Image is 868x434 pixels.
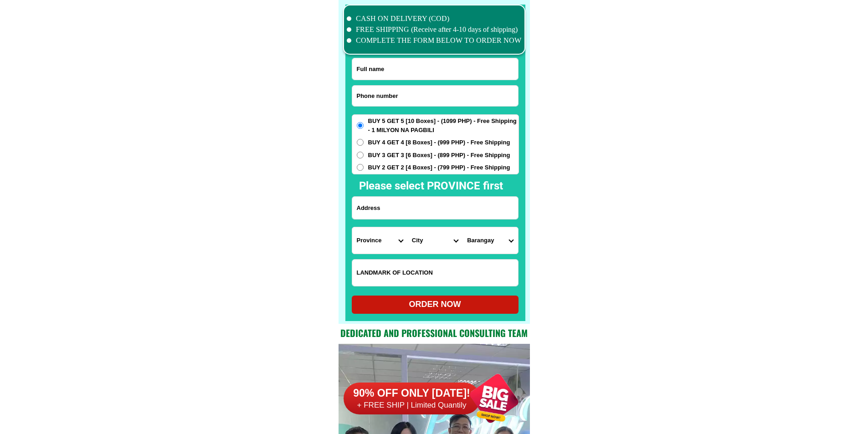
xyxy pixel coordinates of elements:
h6: 90% OFF ONLY [DATE]! [344,387,480,400]
h2: Dedicated and professional consulting team [339,326,530,340]
select: Select province [352,227,407,254]
li: CASH ON DELIVERY (COD) [347,13,522,24]
input: Input full_name [352,58,518,80]
input: BUY 2 GET 2 [4 Boxes] - (799 PHP) - Free Shipping [357,164,364,171]
input: Input LANDMARKOFLOCATION [352,260,518,286]
h2: Please select PROVINCE first [359,178,601,194]
input: BUY 5 GET 5 [10 Boxes] - (1099 PHP) - Free Shipping - 1 MILYON NA PAGBILI [357,122,364,129]
input: BUY 4 GET 4 [8 Boxes] - (999 PHP) - Free Shipping [357,139,364,146]
input: Input address [352,197,518,219]
span: BUY 5 GET 5 [10 Boxes] - (1099 PHP) - Free Shipping - 1 MILYON NA PAGBILI [368,117,519,134]
span: BUY 2 GET 2 [4 Boxes] - (799 PHP) - Free Shipping [368,163,510,172]
input: BUY 3 GET 3 [6 Boxes] - (899 PHP) - Free Shipping [357,152,364,158]
select: Select district [407,227,462,254]
span: BUY 3 GET 3 [6 Boxes] - (899 PHP) - Free Shipping [368,151,510,160]
div: ORDER NOW [352,298,519,311]
select: Select commune [462,227,518,254]
li: COMPLETE THE FORM BELOW TO ORDER NOW [347,35,522,46]
input: Input phone_number [352,86,518,106]
span: BUY 4 GET 4 [8 Boxes] - (999 PHP) - Free Shipping [368,138,510,147]
li: FREE SHIPPING (Receive after 4-10 days of shipping) [347,24,522,35]
h6: + FREE SHIP | Limited Quantily [344,400,480,410]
